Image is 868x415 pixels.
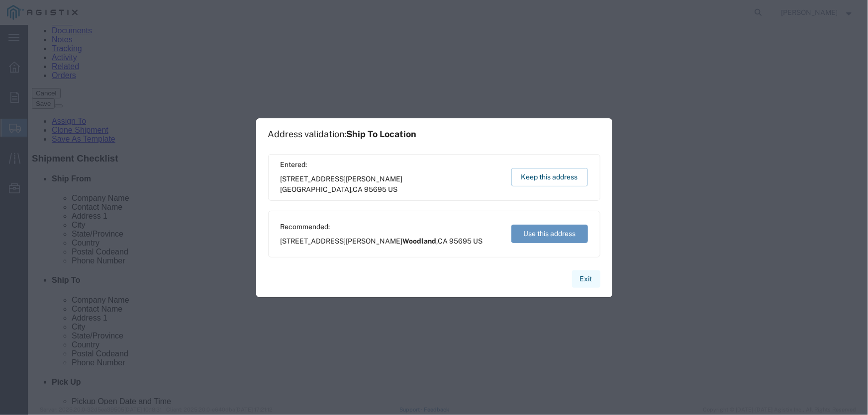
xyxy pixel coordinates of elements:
span: Ship To Location [347,129,417,139]
span: 95695 [450,237,472,245]
button: Exit [572,270,600,288]
span: US [474,237,483,245]
h1: Address validation: [268,129,417,140]
span: [GEOGRAPHIC_DATA] [281,185,352,193]
span: [STREET_ADDRESS][PERSON_NAME] , [281,236,483,247]
span: CA [438,237,448,245]
span: CA [353,185,363,193]
span: Woodland [403,237,437,245]
span: US [388,185,398,193]
span: [STREET_ADDRESS][PERSON_NAME] , [281,174,502,195]
button: Use this address [511,225,588,243]
span: Recommended: [281,222,483,232]
span: 95695 [365,185,387,193]
span: Entered: [281,160,502,170]
button: Keep this address [511,168,588,186]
